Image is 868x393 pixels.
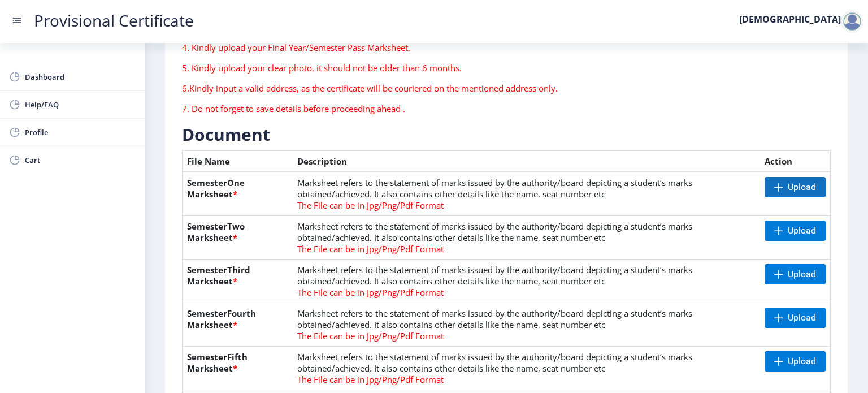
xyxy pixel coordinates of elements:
span: Dashboard [25,70,136,84]
p: 6.Kindly input a valid address, as the certificate will be couriered on the mentioned address only. [182,83,609,94]
span: Upload [788,225,816,236]
span: Upload [788,356,816,367]
span: The File can be in Jpg/Png/Pdf Format [297,287,444,298]
span: Upload [788,182,816,193]
h3: Document [182,123,831,146]
span: The File can be in Jpg/Png/Pdf Format [297,330,444,342]
span: The File can be in Jpg/Png/Pdf Format [297,374,444,385]
label: [DEMOGRAPHIC_DATA] [739,15,841,24]
th: SemesterFourth Marksheet [183,303,293,347]
span: The File can be in Jpg/Png/Pdf Format [297,243,444,254]
th: SemesterOne Marksheet [183,172,293,216]
p: 7. Do not forget to save details before proceeding ahead . [182,103,609,114]
th: Description [293,151,760,172]
th: Action [760,151,831,172]
span: Profile [25,126,136,139]
span: Upload [788,312,816,323]
span: Help/FAQ [25,98,136,111]
span: Cart [25,153,136,167]
td: Marksheet refers to the statement of marks issued by the authority/board depicting a student’s ma... [293,172,760,216]
td: Marksheet refers to the statement of marks issued by the authority/board depicting a student’s ma... [293,347,760,390]
th: SemesterThird Marksheet [183,260,293,303]
p: 4. Kindly upload your Final Year/Semester Pass Marksheet. [182,42,609,53]
p: 5. Kindly upload your clear photo, it should not be older than 6 months. [182,62,609,74]
th: SemesterFifth Marksheet [183,347,293,390]
td: Marksheet refers to the statement of marks issued by the authority/board depicting a student’s ma... [293,260,760,303]
td: Marksheet refers to the statement of marks issued by the authority/board depicting a student’s ma... [293,303,760,347]
th: SemesterTwo Marksheet [183,216,293,260]
a: Provisional Certificate [23,15,205,27]
th: File Name [183,151,293,172]
td: Marksheet refers to the statement of marks issued by the authority/board depicting a student’s ma... [293,216,760,260]
span: Upload [788,269,816,280]
span: The File can be in Jpg/Png/Pdf Format [297,200,444,211]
